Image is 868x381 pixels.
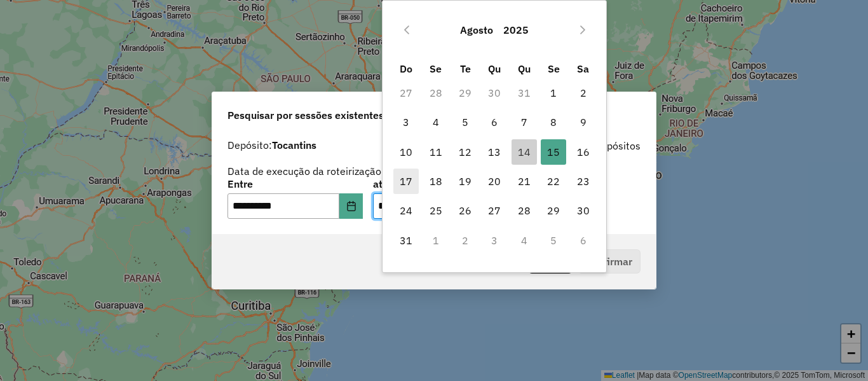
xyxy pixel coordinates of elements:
[480,167,509,196] td: 20
[430,62,442,75] span: Se
[571,169,596,194] span: 23
[510,226,539,255] td: 4
[541,139,566,165] span: 15
[571,139,596,165] span: 16
[510,107,539,137] td: 7
[510,137,539,167] td: 14
[539,167,568,196] td: 22
[488,62,501,75] span: Qu
[391,107,421,137] td: 3
[391,167,421,196] td: 17
[421,107,451,137] td: 4
[568,167,597,196] td: 23
[539,226,568,255] td: 5
[373,176,508,191] label: até
[227,176,363,191] label: Entre
[391,78,421,107] td: 27
[568,78,597,107] td: 2
[393,139,419,165] span: 10
[512,169,537,194] span: 21
[451,226,480,255] td: 2
[573,20,593,40] button: Next Month
[548,62,560,75] span: Se
[451,167,480,196] td: 19
[400,62,412,75] span: Do
[451,78,480,107] td: 29
[571,198,596,223] span: 30
[421,137,451,167] td: 11
[541,80,566,106] span: 1
[421,196,451,225] td: 25
[480,196,509,225] td: 27
[423,198,449,223] span: 25
[391,137,421,167] td: 10
[498,15,534,45] button: Choose Year
[539,137,568,167] td: 15
[541,169,566,194] span: 22
[397,20,417,40] button: Previous Month
[510,78,539,107] td: 31
[510,196,539,225] td: 28
[480,107,509,137] td: 6
[539,196,568,225] td: 29
[421,226,451,255] td: 1
[571,80,596,106] span: 2
[452,109,478,135] span: 5
[421,167,451,196] td: 18
[480,78,509,107] td: 30
[455,15,498,45] button: Choose Month
[568,196,597,225] td: 30
[391,226,421,255] td: 31
[482,109,507,135] span: 6
[452,139,478,165] span: 12
[452,169,478,194] span: 19
[423,139,449,165] span: 11
[452,198,478,223] span: 26
[568,137,597,167] td: 16
[512,198,537,223] span: 28
[423,169,449,194] span: 18
[227,107,384,123] span: Pesquisar por sessões existentes
[480,226,509,255] td: 3
[393,198,419,223] span: 24
[339,193,363,219] button: Choose Date
[571,109,596,135] span: 9
[421,78,451,107] td: 28
[482,198,507,223] span: 27
[510,167,539,196] td: 21
[539,78,568,107] td: 1
[227,163,384,179] label: Data de execução da roteirização:
[512,139,537,165] span: 14
[539,107,568,137] td: 8
[482,139,507,165] span: 13
[451,196,480,225] td: 26
[423,109,449,135] span: 4
[393,109,419,135] span: 3
[518,62,531,75] span: Qu
[227,137,316,153] label: Depósito:
[577,62,589,75] span: Sa
[393,169,419,194] span: 17
[272,139,316,151] strong: Tocantins
[512,109,537,135] span: 7
[568,226,597,255] td: 6
[541,109,566,135] span: 8
[541,198,566,223] span: 29
[393,228,419,253] span: 31
[391,196,421,225] td: 24
[568,107,597,137] td: 9
[482,169,507,194] span: 20
[451,107,480,137] td: 5
[460,62,471,75] span: Te
[451,137,480,167] td: 12
[480,137,509,167] td: 13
